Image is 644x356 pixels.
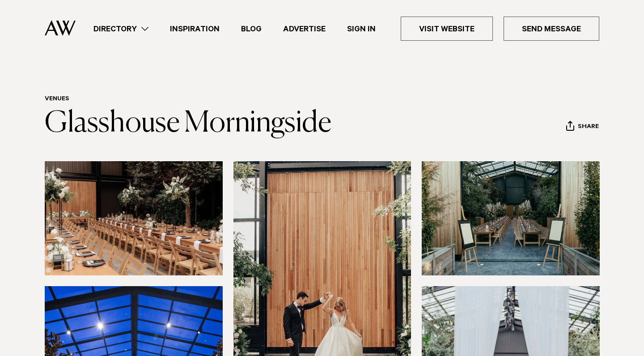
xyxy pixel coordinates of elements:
img: Auckland Weddings Logo [45,20,76,36]
img: glasshouse reception Auckland [45,161,223,275]
a: Directory [83,23,159,35]
a: Blog [230,23,272,35]
a: Send Message [504,17,599,41]
a: Advertise [272,23,336,35]
img: Entrance of Glasshouse Morningside [422,161,600,275]
a: Inspiration [159,23,230,35]
a: Venues [45,96,69,103]
a: Glasshouse Morningside [45,109,331,138]
button: Share [566,120,599,134]
span: Share [578,123,599,132]
a: Visit Website [401,17,493,41]
a: Sign In [336,23,386,35]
